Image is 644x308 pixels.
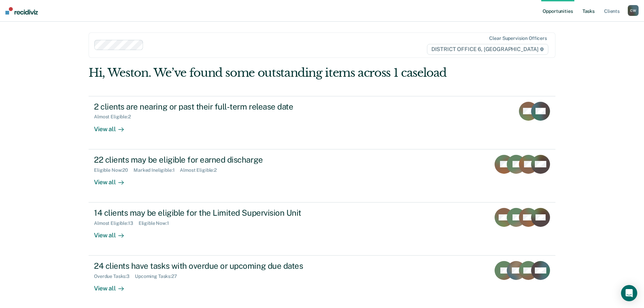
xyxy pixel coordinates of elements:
div: Clear supervision officers [489,35,547,41]
div: Upcoming Tasks : 27 [135,274,183,279]
div: 24 clients have tasks with overdue or upcoming due dates [94,261,331,271]
img: Recidiviz [5,7,38,15]
div: C W [628,5,639,16]
div: 22 clients may be eligible for earned discharge [94,155,331,165]
div: Hi, Weston. We’ve found some outstanding items across 1 caseload [89,66,462,80]
div: 14 clients may be eligible for the Limited Supervision Unit [94,208,331,218]
div: View all [94,226,132,239]
div: Almost Eligible : 2 [94,114,136,120]
div: Marked Ineligible : 1 [134,167,180,173]
div: Almost Eligible : 13 [94,220,139,226]
span: DISTRICT OFFICE 6, [GEOGRAPHIC_DATA] [427,44,548,55]
div: View all [94,173,132,186]
a: 14 clients may be eligible for the Limited Supervision UnitAlmost Eligible:13Eligible Now:1View all [89,203,555,256]
div: 2 clients are nearing or past their full-term release date [94,102,331,112]
div: Overdue Tasks : 3 [94,274,135,279]
a: 22 clients may be eligible for earned dischargeEligible Now:20Marked Ineligible:1Almost Eligible:... [89,149,555,203]
div: View all [94,120,132,133]
a: 2 clients are nearing or past their full-term release dateAlmost Eligible:2View all [89,96,555,149]
button: CW [628,5,639,16]
div: Open Intercom Messenger [621,285,637,301]
div: Eligible Now : 1 [139,220,174,226]
div: View all [94,279,132,292]
div: Eligible Now : 20 [94,167,134,173]
div: Almost Eligible : 2 [180,167,222,173]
